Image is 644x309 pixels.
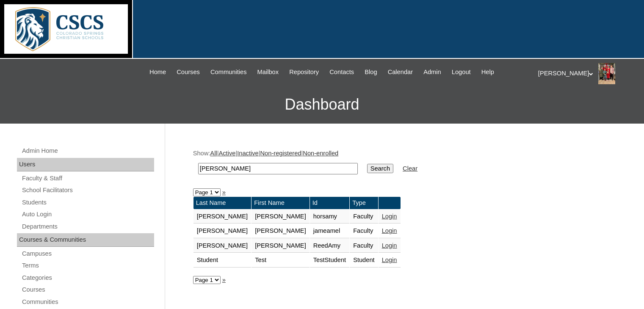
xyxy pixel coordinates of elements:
[310,224,349,238] td: jameamel
[350,239,378,253] td: Faculty
[350,197,378,209] td: Type
[193,197,252,209] td: Last Name
[21,173,154,184] a: Faculty & Staff
[448,67,475,77] a: Logout
[252,224,310,238] td: [PERSON_NAME]
[222,276,226,283] a: »
[310,197,349,209] td: Id
[193,224,252,238] td: [PERSON_NAME]
[252,253,310,268] td: Test
[367,164,393,173] input: Search
[382,213,397,220] a: Login
[193,239,252,253] td: [PERSON_NAME]
[403,165,417,172] a: Clear
[423,67,441,77] span: Admin
[17,158,154,171] div: Users
[177,67,200,77] span: Courses
[21,273,154,283] a: Categories
[310,239,349,253] td: ReedAmy
[452,67,471,77] span: Logout
[538,63,636,84] div: [PERSON_NAME]
[257,67,279,77] span: Mailbox
[4,86,640,124] h3: Dashboard
[237,150,259,157] a: Inactive
[4,4,128,54] img: logo-white.png
[21,185,154,196] a: School Facilitators
[21,221,154,232] a: Departments
[289,67,319,77] span: Repository
[260,150,301,157] a: Non-registered
[21,197,154,208] a: Students
[285,67,323,77] a: Repository
[350,210,378,224] td: Faculty
[172,67,204,77] a: Courses
[365,67,377,77] span: Blog
[218,150,235,157] a: Active
[382,257,397,263] a: Login
[303,150,338,157] a: Non-enrolled
[382,242,397,249] a: Login
[21,248,154,259] a: Campuses
[210,67,247,77] span: Communities
[222,189,226,196] a: »
[350,253,378,268] td: Student
[193,149,612,179] div: Show: | | | |
[149,67,166,77] span: Home
[384,67,417,77] a: Calendar
[388,67,413,77] span: Calendar
[325,67,358,77] a: Contacts
[360,67,381,77] a: Blog
[21,284,154,295] a: Courses
[481,67,494,77] span: Help
[252,239,310,253] td: [PERSON_NAME]
[21,146,154,156] a: Admin Home
[210,150,217,157] a: All
[477,67,498,77] a: Help
[206,67,251,77] a: Communities
[198,163,358,174] input: Search
[598,63,615,84] img: Stephanie Phillips
[17,233,154,247] div: Courses & Communities
[382,227,397,234] a: Login
[253,67,283,77] a: Mailbox
[310,210,349,224] td: horsamy
[193,210,252,224] td: [PERSON_NAME]
[145,67,170,77] a: Home
[252,197,310,209] td: First Name
[193,253,252,268] td: Student
[21,209,154,220] a: Auto Login
[350,224,378,238] td: Faculty
[419,67,445,77] a: Admin
[252,210,310,224] td: [PERSON_NAME]
[310,253,349,268] td: TestStudent
[329,67,354,77] span: Contacts
[21,260,154,271] a: Terms
[21,297,154,307] a: Communities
